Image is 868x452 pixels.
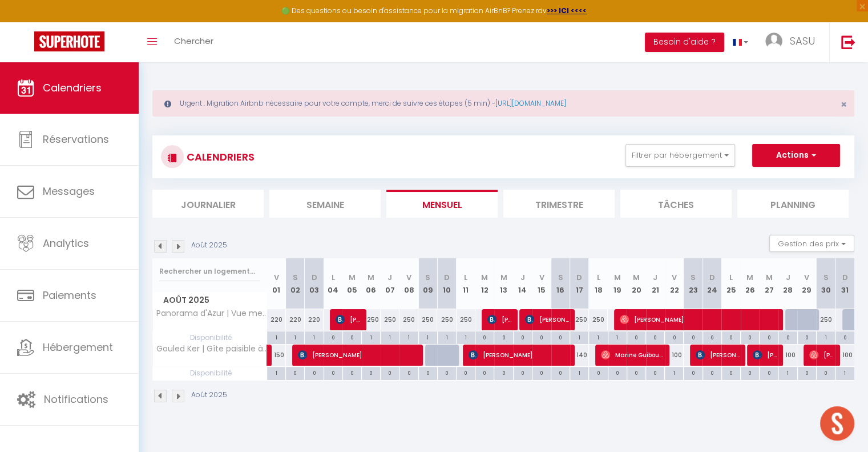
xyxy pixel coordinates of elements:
div: 0 [475,331,494,342]
div: 1 [570,331,588,342]
button: Filtrer par hébergement [625,144,735,167]
abbr: M [481,272,488,283]
div: 0 [665,331,683,342]
div: 1 [362,331,380,342]
div: 1 [381,331,399,342]
th: 10 [437,258,456,309]
th: 04 [324,258,342,309]
div: 0 [835,331,854,342]
div: 0 [381,367,399,378]
th: 14 [513,258,532,309]
img: Super Booking [34,31,104,51]
abbr: V [539,272,544,283]
abbr: D [709,272,715,283]
div: 0 [324,331,342,342]
th: 09 [418,258,437,309]
div: 1 [457,331,475,342]
abbr: M [349,272,356,283]
div: 220 [305,309,324,330]
th: 21 [646,258,665,309]
span: [PERSON_NAME] [620,309,777,330]
div: 0 [798,331,816,342]
div: Urgent : Migration Airbnb nécessaire pour votre compte, merci de suivre ces étapes (5 min) - [152,90,854,117]
div: 0 [324,367,342,378]
a: Chercher [165,22,222,62]
li: Semaine [269,190,381,218]
div: 0 [760,331,778,342]
div: 0 [646,367,664,378]
th: 13 [494,258,513,309]
div: 0 [589,367,607,378]
div: 1 [589,331,607,342]
abbr: S [425,272,430,283]
button: Besoin d'aide ? [645,33,724,52]
abbr: M [500,272,507,283]
span: Disponibilité [153,367,267,379]
abbr: J [520,272,525,283]
th: 17 [570,258,589,309]
span: Analytics [43,236,89,250]
div: 1 [438,331,456,342]
span: [PERSON_NAME] [753,344,778,366]
abbr: M [614,272,621,283]
div: 150 [267,345,286,366]
th: 29 [797,258,816,309]
div: 1 [665,367,683,378]
div: 0 [362,367,380,378]
span: [PERSON_NAME] [298,344,417,366]
abbr: V [406,272,411,283]
a: [URL][DOMAIN_NAME] [495,98,566,108]
abbr: L [332,272,335,283]
th: 02 [286,258,305,309]
th: 07 [381,258,399,309]
span: Disponibilité [153,331,267,344]
div: 0 [286,367,304,378]
div: 0 [778,331,797,342]
abbr: D [312,272,317,283]
span: Gouled Ker | Gîte paisible à proximité des plages [155,345,269,353]
th: 30 [816,258,835,309]
div: 0 [343,331,361,342]
div: 1 [608,331,627,342]
th: 05 [342,258,361,309]
th: 22 [665,258,684,309]
span: Chercher [174,35,213,47]
abbr: L [464,272,467,283]
div: 220 [267,309,286,330]
div: 1 [286,331,304,342]
div: 250 [418,309,437,330]
div: 1 [267,331,285,342]
span: [PERSON_NAME] [487,309,512,330]
th: 12 [475,258,494,309]
div: 250 [570,309,589,330]
div: 1 [305,331,323,342]
div: 0 [817,367,835,378]
span: × [841,97,847,111]
div: 140 [570,345,589,366]
th: 19 [608,258,627,309]
span: Calendriers [43,81,102,95]
th: 26 [741,258,760,309]
div: 0 [798,367,816,378]
div: 0 [684,331,702,342]
th: 27 [760,258,778,309]
div: 100 [835,345,854,366]
div: 0 [438,367,456,378]
span: Réservations [43,132,109,146]
div: 100 [665,345,684,366]
input: Rechercher un logement... [159,261,260,282]
abbr: D [842,272,848,283]
div: 0 [514,331,532,342]
div: 250 [816,309,835,330]
th: 20 [627,258,645,309]
div: 0 [703,367,721,378]
div: 0 [684,367,702,378]
th: 06 [362,258,381,309]
div: 220 [286,309,305,330]
th: 18 [589,258,608,309]
div: 0 [494,331,512,342]
div: 250 [457,309,475,330]
div: 1 [835,367,854,378]
div: 0 [703,331,721,342]
div: 250 [399,309,418,330]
